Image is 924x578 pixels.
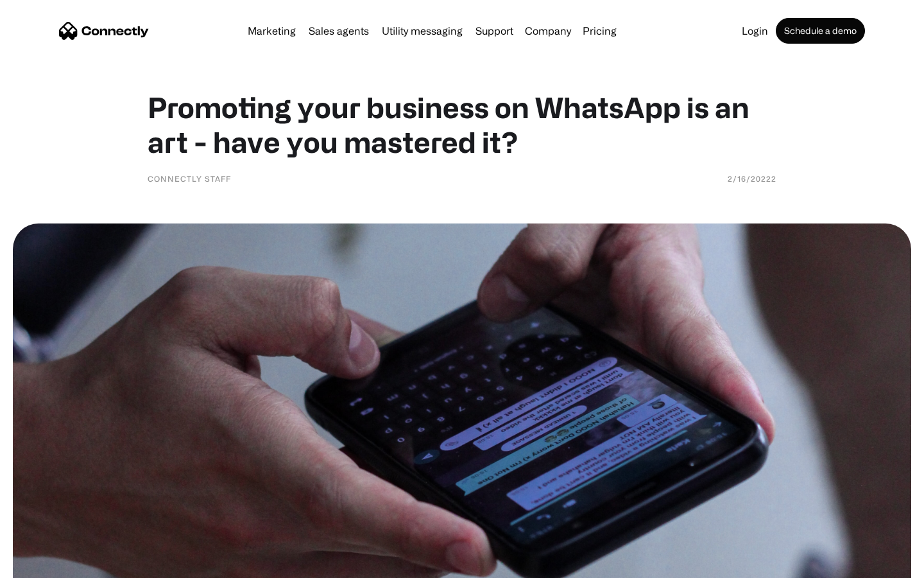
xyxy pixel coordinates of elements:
a: Login [737,26,773,36]
a: Marketing [243,26,301,36]
aside: Language selected: English [13,556,77,574]
a: Schedule a demo [776,18,865,44]
a: Support [470,26,518,36]
div: Company [525,22,571,40]
h1: Promoting your business on WhatsApp is an art - have you mastered it? [148,90,776,159]
div: 2/16/20222 [728,172,776,185]
ul: Language list [26,556,77,574]
a: Sales agents [304,26,374,36]
a: Pricing [577,26,622,36]
a: Utility messaging [377,26,468,36]
div: Connectly Staff [148,172,231,185]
